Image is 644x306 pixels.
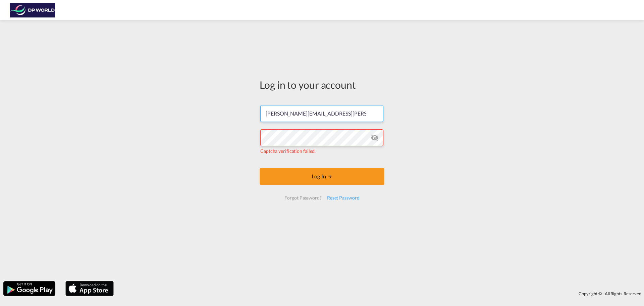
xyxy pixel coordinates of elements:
md-icon: icon-eye-off [371,134,379,142]
img: apple.png [65,280,114,297]
span: Captcha verification failed. [260,148,316,154]
div: Reset Password [324,192,362,204]
input: Enter email/phone number [260,105,383,122]
img: c08ca190194411f088ed0f3ba295208c.png [10,3,55,18]
img: google.png [3,280,56,297]
div: Copyright © . All Rights Reserved [117,288,644,299]
div: Forgot Password? [282,192,324,204]
button: LOGIN [260,168,384,185]
div: Log in to your account [260,78,384,92]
